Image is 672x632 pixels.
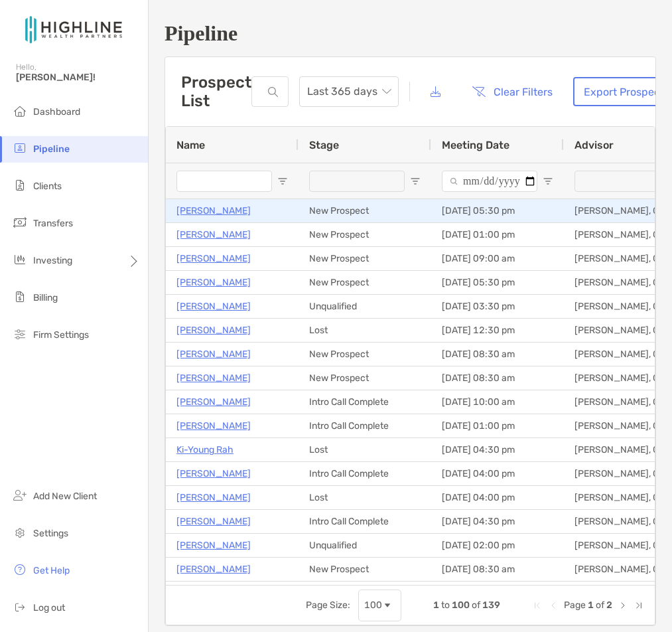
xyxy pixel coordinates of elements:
[268,87,278,97] img: input icon
[431,390,564,414] div: [DATE] 10:00 am
[299,462,431,485] div: Intro Call Complete
[574,139,614,151] span: Advisor
[307,77,391,106] span: Last 365 days
[431,510,564,533] div: [DATE] 04:30 pm
[176,394,251,410] p: [PERSON_NAME]
[176,274,251,291] a: [PERSON_NAME]
[410,176,421,187] button: Open Filter Menu
[176,250,251,267] a: [PERSON_NAME]
[588,599,594,611] span: 1
[299,438,431,461] div: Lost
[431,558,564,581] div: [DATE] 08:30 am
[176,139,205,151] span: Name
[299,366,431,390] div: New Prospect
[33,491,97,502] span: Add New Client
[12,289,28,305] img: billing icon
[431,366,564,390] div: [DATE] 08:30 am
[306,599,350,611] div: Page Size:
[441,599,450,611] span: to
[431,247,564,270] div: [DATE] 09:00 am
[299,510,431,533] div: Intro Call Complete
[33,292,58,303] span: Billing
[364,599,382,611] div: 100
[12,524,28,540] img: settings icon
[431,486,564,509] div: [DATE] 04:00 pm
[634,600,644,611] div: Last Page
[548,600,559,611] div: Previous Page
[12,252,28,268] img: investing icon
[12,562,28,578] img: get-help icon
[299,247,431,270] div: New Prospect
[299,271,431,294] div: New Prospect
[431,271,564,294] div: [DATE] 05:30 pm
[176,226,251,243] a: [PERSON_NAME]
[176,513,251,530] a: [PERSON_NAME]
[33,143,70,155] span: Pipeline
[442,171,537,192] input: Meeting Date Filter Input
[176,298,251,315] a: [PERSON_NAME]
[431,582,564,605] div: [DATE] 09:00 am
[442,139,509,151] span: Meeting Date
[176,537,251,554] a: [PERSON_NAME]
[176,418,251,434] a: [PERSON_NAME]
[176,322,251,339] a: [PERSON_NAME]
[33,181,62,192] span: Clients
[462,77,563,106] button: Clear Filters
[299,199,431,222] div: New Prospect
[618,600,628,611] div: Next Page
[606,599,612,611] span: 2
[33,602,65,613] span: Log out
[532,600,543,611] div: First Page
[431,343,564,366] div: [DATE] 08:30 am
[16,5,132,53] img: Zoe Logo
[431,199,564,222] div: [DATE] 05:30 pm
[543,176,553,187] button: Open Filter Menu
[12,103,28,119] img: dashboard icon
[12,214,28,230] img: transfers icon
[176,202,251,219] a: [PERSON_NAME]
[181,73,251,110] h3: Prospect List
[299,534,431,557] div: Unqualified
[431,295,564,318] div: [DATE] 03:30 pm
[176,561,251,578] a: [PERSON_NAME]
[564,599,586,611] span: Page
[176,370,251,386] a: [PERSON_NAME]
[431,319,564,342] div: [DATE] 12:30 pm
[472,599,480,611] span: of
[165,21,656,46] h1: Pipeline
[299,390,431,414] div: Intro Call Complete
[299,223,431,246] div: New Prospect
[277,176,288,187] button: Open Filter Menu
[431,414,564,437] div: [DATE] 01:00 pm
[431,534,564,557] div: [DATE] 02:00 pm
[433,599,439,611] span: 1
[176,441,234,458] a: Ki-Young Rah
[309,139,339,151] span: Stage
[176,346,251,362] a: [PERSON_NAME]
[12,599,28,615] img: logout icon
[482,599,500,611] span: 139
[431,462,564,485] div: [DATE] 04:00 pm
[299,558,431,581] div: New Prospect
[299,343,431,366] div: New Prospect
[33,218,73,229] span: Transfers
[176,489,251,506] a: [PERSON_NAME]
[299,295,431,318] div: Unqualified
[452,599,470,611] span: 100
[12,487,28,503] img: add_new_client icon
[33,329,89,341] span: Firm Settings
[33,528,68,539] span: Settings
[33,106,80,118] span: Dashboard
[299,486,431,509] div: Lost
